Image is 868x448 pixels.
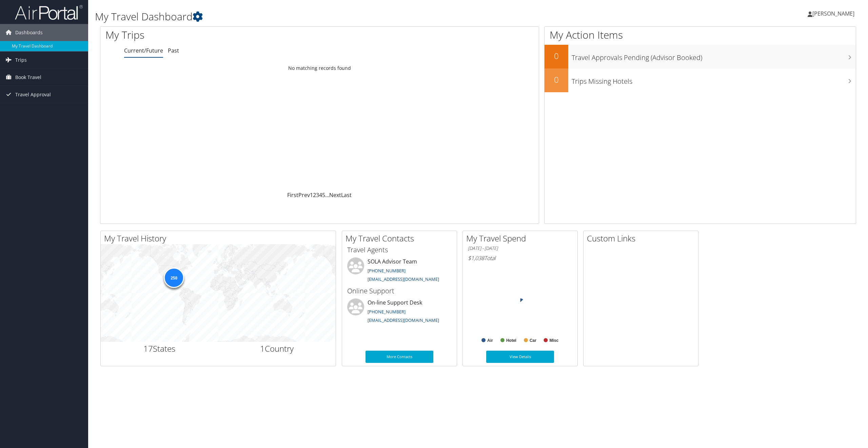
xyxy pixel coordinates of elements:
[368,309,406,315] a: [PHONE_NUMBER]
[260,343,265,354] span: 1
[319,191,322,199] a: 4
[15,4,83,20] img: airportal-logo.png
[15,69,41,86] span: Book Travel
[486,351,554,363] a: View Details
[368,317,439,323] a: [EMAIL_ADDRESS][DOMAIN_NAME]
[104,233,336,244] h2: My Travel History
[344,257,455,285] li: SOLA Advisor Team
[368,268,406,274] a: [PHONE_NUMBER]
[310,191,313,199] a: 1
[812,10,854,17] span: [PERSON_NAME]
[287,191,298,199] a: First
[347,286,452,296] h3: Online Support
[468,254,572,262] h6: Total
[100,62,539,74] td: No matching records found
[545,69,856,92] a: 0Trips Missing Hotels
[468,254,484,262] span: $1,038
[316,191,319,199] a: 3
[322,191,325,199] a: 5
[347,245,452,255] h3: Travel Agents
[545,50,568,62] h2: 0
[168,47,179,54] a: Past
[105,28,351,42] h1: My Trips
[329,191,341,199] a: Next
[313,191,316,199] a: 2
[545,45,856,69] a: 0Travel Approvals Pending (Advisor Booked)
[344,298,455,326] li: On-line Support Desk
[298,191,310,199] a: Prev
[15,24,43,41] span: Dashboards
[572,50,856,62] h3: Travel Approvals Pending (Advisor Booked)
[124,47,163,54] a: Current/Future
[545,74,568,85] h2: 0
[341,191,352,199] a: Last
[466,233,577,244] h2: My Travel Spend
[487,338,493,343] text: Air
[808,3,861,24] a: [PERSON_NAME]
[368,276,439,282] a: [EMAIL_ADDRESS][DOMAIN_NAME]
[346,233,457,244] h2: My Travel Contacts
[15,86,51,103] span: Travel Approval
[506,338,516,343] text: Hotel
[143,343,153,354] span: 17
[366,351,433,363] a: More Contacts
[106,343,213,354] h2: States
[587,233,698,244] h2: Custom Links
[325,191,329,199] span: …
[530,338,536,343] text: Car
[223,343,331,354] h2: Country
[572,73,856,86] h3: Trips Missing Hotels
[95,9,606,24] h1: My Travel Dashboard
[468,245,572,252] h6: [DATE] - [DATE]
[549,338,558,343] text: Misc
[15,52,27,69] span: Trips
[164,268,184,288] div: 258
[545,28,856,42] h1: My Action Items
